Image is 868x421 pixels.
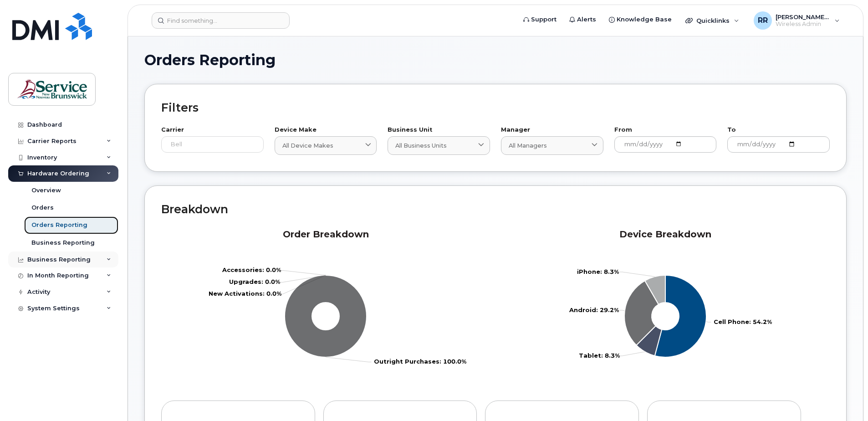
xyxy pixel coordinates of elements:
[282,141,333,150] span: All Device Makes
[161,202,830,216] h2: Breakdown
[161,101,830,114] h2: Filters
[509,141,547,150] span: All Managers
[222,266,281,273] tspan: Accessories: 0.0%
[727,127,830,133] label: To
[388,127,490,133] label: Business Unit
[374,358,466,365] tspan: Outright Purchases: 100.0%
[161,127,264,133] label: Carrier
[161,229,490,240] h2: Order Breakdown
[229,278,280,285] tspan: Upgrades: 0.0%
[275,136,377,155] a: All Device Makes
[275,127,377,133] label: Device Make
[714,318,772,325] tspan: Cell Phone: 54.2%
[577,267,619,275] tspan: iPhone: 8.3%
[144,53,276,67] span: Orders Reporting
[395,141,447,150] span: All Business Units
[614,127,717,133] label: From
[388,136,490,155] a: All Business Units
[501,127,603,133] label: Manager
[209,290,281,297] tspan: New Activations: 0.0%
[501,229,830,240] h2: Device Breakdown
[569,306,619,313] tspan: Android: 29.2%
[501,136,603,155] a: All Managers
[579,351,620,359] tspan: Tablet: 8.3%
